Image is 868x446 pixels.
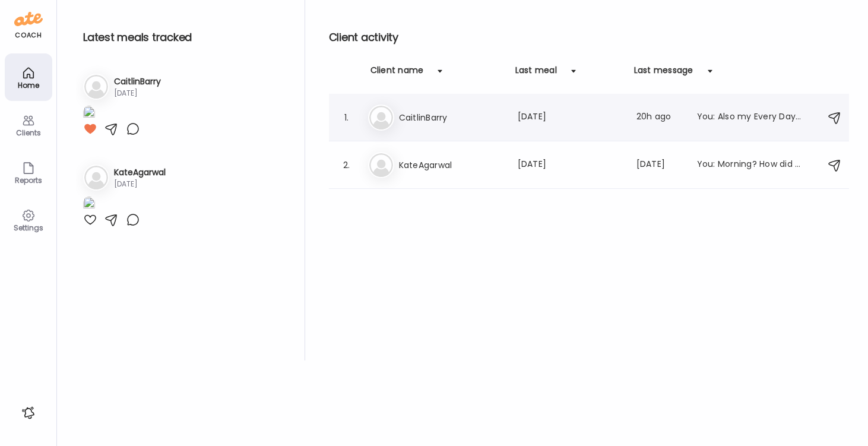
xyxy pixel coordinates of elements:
div: [DATE] [114,88,161,99]
h3: KateAgarwal [114,166,166,179]
div: Client name [370,64,424,83]
div: 2. [340,158,354,172]
img: bg-avatar-default.svg [369,153,393,177]
h2: Client activity [329,29,849,46]
div: Home [7,81,50,89]
h3: CaitlinBarry [114,75,161,88]
div: [DATE] [518,158,622,172]
h3: CaitlinBarry [399,110,503,125]
div: Last message [634,64,693,83]
h2: Latest meals tracked [83,29,286,46]
img: ate [14,10,43,29]
div: [DATE] [114,179,166,189]
div: You: Morning? How did the weekend go? [697,158,802,172]
img: bg-avatar-default.svg [84,166,108,189]
div: Settings [7,224,50,232]
img: images%2FApNfR3koveOr0o4RHE7uAU2bAf22%2FQwAOXEpyybySQ2lKEdKU%2Fjl4k4dY1QPaLEDSfpy1u_1080 [83,106,95,122]
img: bg-avatar-default.svg [369,106,393,129]
div: Reports [7,176,50,184]
h3: KateAgarwal [399,158,503,172]
div: Last meal [515,64,557,83]
div: Clients [7,129,50,137]
div: You: Also my Every Day Dose medium roast came [DATE] - excited to try it tomm. Stay tuned. [697,110,802,125]
div: coach [15,30,42,40]
img: bg-avatar-default.svg [84,75,108,99]
div: [DATE] [636,158,683,172]
div: 1. [340,110,354,125]
div: 20h ago [636,110,683,125]
div: [DATE] [518,110,622,125]
img: images%2FBSFQB00j0rOawWNVf4SvQtxQl562%2FazcJjNKtj6Tqn2HzvcWG%2FNX4o8nAXK8qjYr061DSF_240 [83,197,95,213]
